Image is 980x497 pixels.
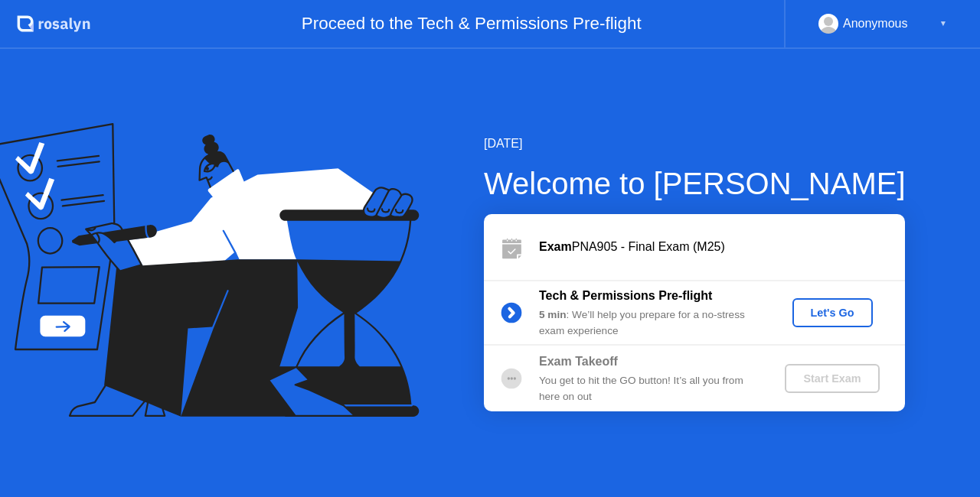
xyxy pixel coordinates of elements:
div: PNA905 - Final Exam (M25) [539,238,905,256]
b: Exam Takeoff [539,355,618,368]
div: : We’ll help you prepare for a no-stress exam experience [539,307,759,339]
b: Exam [539,240,572,253]
div: Welcome to [PERSON_NAME] [484,161,906,206]
div: You get to hit the GO button! It’s all you from here on out [539,373,759,404]
button: Start Exam [785,364,879,393]
div: [DATE] [484,135,906,153]
div: Start Exam [791,372,873,385]
div: ▼ [939,14,947,34]
b: 5 min [539,309,567,320]
div: Anonymous [843,14,908,34]
b: Tech & Permissions Pre-flight [539,289,712,302]
button: Let's Go [792,298,873,327]
div: Let's Go [799,307,867,319]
